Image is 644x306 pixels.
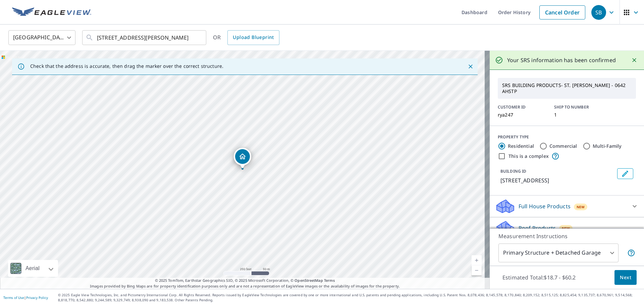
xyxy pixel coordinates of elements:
p: | [3,296,48,300]
div: Aerial [8,260,58,277]
a: Terms of Use [3,295,24,300]
p: Check that the address is accurate, then drag the marker over the correct structure. [30,63,223,69]
p: © 2025 Eagle View Technologies, Inc. and Pictometry International Corp. All Rights Reserved. Repo... [58,293,641,303]
label: Commercial [549,143,577,149]
a: Current Level 17, Zoom In [472,255,482,265]
div: Primary Structure + Detached Garage [498,244,619,262]
span: Upload Blueprint [233,33,274,42]
p: 1 [554,112,602,118]
a: Current Level 17, Zoom Out [472,265,482,275]
p: rya247 [498,112,546,118]
a: OpenStreetMap [294,278,323,283]
span: New [562,226,570,231]
span: Next [620,273,631,282]
div: Roof ProductsNewPremium with Regular Delivery [495,220,639,246]
div: PROPERTY TYPE [498,134,636,140]
label: Residential [508,143,534,149]
div: Aerial [23,260,42,277]
a: Privacy Policy [26,295,48,300]
span: New [577,204,585,210]
p: BUILDING ID [500,168,526,174]
p: Estimated Total: $18.7 - $60.2 [497,270,581,285]
p: CUSTOMER ID [498,104,546,110]
a: Terms [324,278,335,283]
p: Measurement Instructions [498,232,635,240]
p: SRS BUILDING PRODUCTS- ST. [PERSON_NAME] - 0642 AHSTP [499,80,634,97]
button: Next [614,270,637,285]
p: SHIP TO NUMBER [554,104,602,110]
div: [GEOGRAPHIC_DATA] [8,28,75,47]
a: Cancel Order [539,5,585,19]
a: Upload Blueprint [227,30,279,45]
div: Dropped pin, building 1, Residential property, 15464 Country Ridge Dr Chesterfield, MO 63017 [234,148,251,169]
p: Roof Products [519,224,556,232]
p: Full House Products [519,202,571,210]
label: This is a complex [508,153,549,160]
button: Close [466,62,475,71]
div: SB [591,5,606,20]
p: Your SRS information has been confirmed [507,56,616,64]
span: © 2025 TomTom, Earthstar Geographics SIO, © 2025 Microsoft Corporation, © [155,278,335,283]
div: OR [213,30,279,45]
div: Full House ProductsNew [495,198,639,214]
input: Search by address or latitude-longitude [97,28,193,47]
button: Close [630,56,639,64]
img: EV Logo [12,7,91,17]
p: [STREET_ADDRESS] [500,176,614,184]
label: Multi-Family [593,143,622,149]
button: Edit building 1 [617,168,633,179]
